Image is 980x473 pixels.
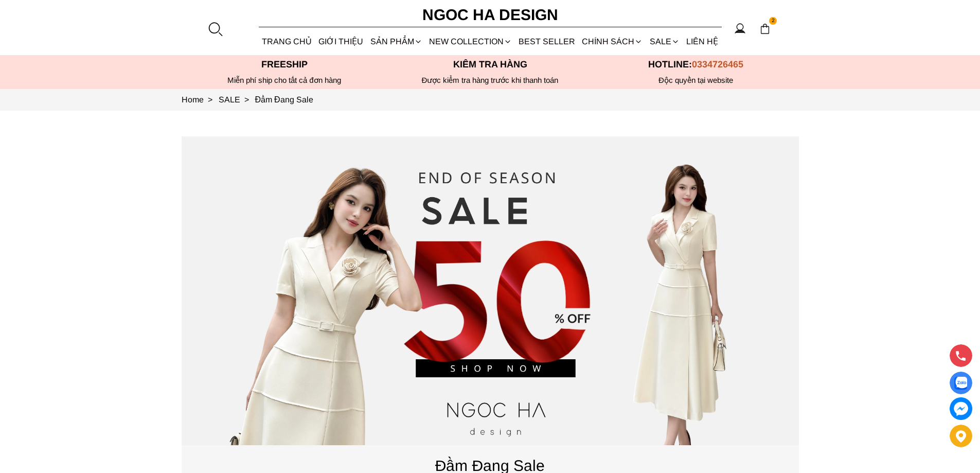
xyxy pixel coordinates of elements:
[367,28,425,55] div: SẢN PHẨM
[950,397,972,420] a: messenger
[579,28,646,55] div: Chính sách
[182,76,387,85] div: Miễn phí ship cho tất cả đơn hàng
[453,59,527,69] font: Kiểm tra hàng
[954,377,967,390] img: Display image
[593,76,799,85] h6: Độc quyền tại website
[692,59,743,69] span: 0334726465
[315,28,367,55] a: GIỚI THIỆU
[769,17,777,25] span: 2
[182,95,219,104] a: Link to Home
[255,95,313,104] a: Link to Đầm Đang Sale
[182,59,387,70] p: Freeship
[683,28,721,55] a: LIÊN HỆ
[413,3,567,27] a: Ngoc Ha Design
[259,28,315,55] a: TRANG CHỦ
[646,28,683,55] a: SALE
[219,95,255,104] a: Link to SALE
[515,28,579,55] a: BEST SELLER
[759,23,771,34] img: img-CART-ICON-ksit0nf1
[593,59,799,70] p: Hotline:
[950,372,972,394] a: Display image
[204,95,217,104] span: >
[425,28,515,55] a: NEW COLLECTION
[240,95,253,104] span: >
[387,76,593,85] p: Được kiểm tra hàng trước khi thanh toán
